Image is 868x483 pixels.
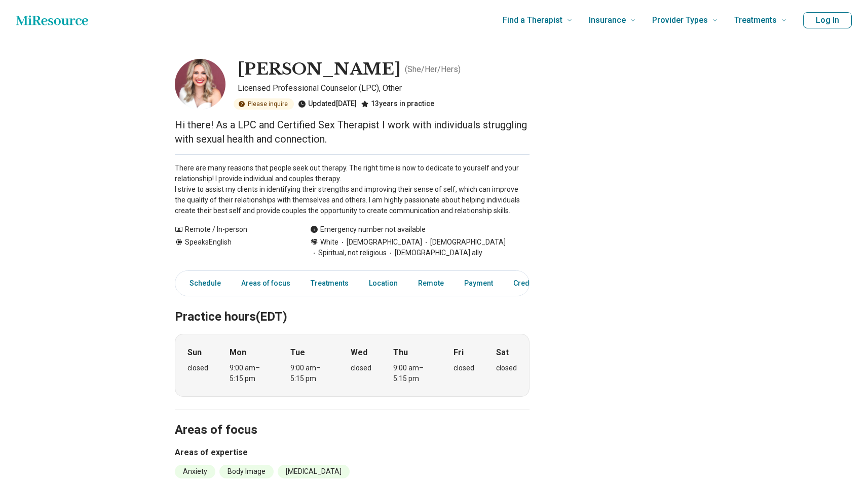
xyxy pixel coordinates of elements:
div: 9:00 am – 5:15 pm [290,363,329,384]
p: Hi there! As a LPC and Certified Sex Therapist I work with individuals struggling with sexual hea... [175,118,530,146]
a: Payment [458,273,499,294]
h3: Areas of expertise [175,446,530,459]
div: 9:00 am – 5:15 pm [393,363,432,384]
span: White [320,237,338,248]
strong: Mon [230,347,246,359]
button: Log In [803,12,852,28]
span: [DEMOGRAPHIC_DATA] [338,237,422,248]
h2: Practice hours (EDT) [175,284,530,326]
div: 13 years in practice [361,98,434,110]
span: [DEMOGRAPHIC_DATA] [422,237,506,248]
strong: Thu [393,347,408,359]
div: Speaks English [175,237,290,258]
span: [DEMOGRAPHIC_DATA] ally [387,248,482,258]
a: Schedule [177,273,227,294]
a: Home page [16,10,88,30]
p: Licensed Professional Counselor (LPC), Other [238,82,530,94]
div: closed [187,363,208,373]
img: Sarah Watson, Licensed Professional Counselor (LPC) [175,59,225,110]
div: Emergency number not available [310,224,426,235]
div: When does the program meet? [175,334,530,397]
a: Remote [412,273,450,294]
li: Body Image [219,465,274,478]
div: Please inquire [234,98,294,110]
div: closed [496,363,517,373]
a: Treatments [305,273,355,294]
div: Remote / In-person [175,224,290,235]
li: Anxiety [175,465,215,478]
h2: Areas of focus [175,397,530,439]
strong: Sun [187,347,202,359]
li: [MEDICAL_DATA] [278,465,350,478]
h1: [PERSON_NAME] [238,59,401,80]
div: Updated [DATE] [298,98,357,110]
a: Location [363,273,404,294]
span: Treatments [734,13,777,27]
a: Credentials [507,273,558,294]
strong: Sat [496,347,509,359]
div: 9:00 am – 5:15 pm [230,363,269,384]
strong: Wed [351,347,367,359]
span: Spiritual, not religious [310,248,387,258]
strong: Tue [290,347,305,359]
a: Areas of focus [235,273,296,294]
div: closed [351,363,371,373]
p: There are many reasons that people seek out therapy. The right time is now to dedicate to yoursel... [175,163,530,216]
p: ( She/Her/Hers ) [405,63,461,76]
div: closed [454,363,474,373]
span: Insurance [589,13,626,27]
strong: Fri [454,347,464,359]
span: Provider Types [652,13,708,27]
span: Find a Therapist [503,13,562,27]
